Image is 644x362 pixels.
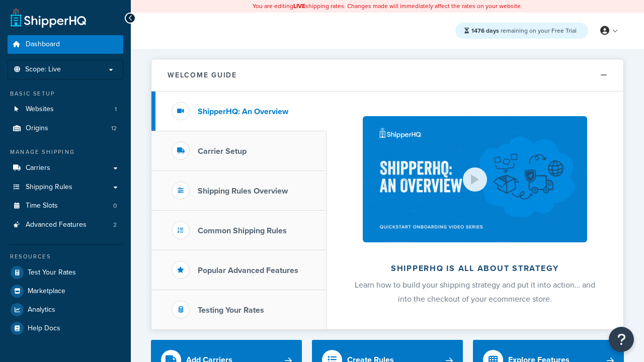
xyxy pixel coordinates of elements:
[8,282,123,300] a: Marketplace
[8,216,123,234] li: Advanced Features
[25,65,61,74] span: Scope: Live
[26,221,87,229] span: Advanced Features
[111,124,117,133] span: 12
[8,100,123,119] a: Websites1
[28,324,60,333] span: Help Docs
[8,35,123,54] a: Dashboard
[28,306,55,314] span: Analytics
[363,116,587,242] img: ShipperHQ is all about strategy
[168,71,237,79] h2: Welcome Guide
[113,202,117,210] span: 0
[198,306,264,315] h3: Testing Your Rates
[26,105,54,114] span: Websites
[198,266,298,275] h3: Popular Advanced Features
[28,287,65,296] span: Marketplace
[8,263,123,282] a: Test Your Rates
[8,119,123,138] a: Origins12
[26,124,48,133] span: Origins
[8,178,123,197] a: Shipping Rules
[8,148,123,156] div: Manage Shipping
[8,319,123,337] a: Help Docs
[471,26,577,35] span: remaining on your Free Trial
[8,197,123,215] li: Time Slots
[26,40,60,49] span: Dashboard
[28,268,76,277] span: Test Your Rates
[26,183,72,192] span: Shipping Rules
[8,89,123,98] div: Basic Setup
[26,164,50,172] span: Carriers
[115,105,117,114] span: 1
[293,2,305,11] b: LIVE
[609,327,634,352] button: Open Resource Center
[198,226,287,235] h3: Common Shipping Rules
[198,147,247,156] h3: Carrier Setup
[113,221,117,229] span: 2
[8,100,123,119] li: Websites
[8,252,123,261] div: Resources
[8,197,123,215] a: Time Slots0
[8,159,123,177] a: Carriers
[355,279,595,305] span: Learn how to build your shipping strategy and put it into action… and into the checkout of your e...
[151,59,623,92] button: Welcome Guide
[471,26,499,35] strong: 1476 days
[198,107,288,116] h3: ShipperHQ: An Overview
[8,119,123,138] li: Origins
[198,187,288,196] h3: Shipping Rules Overview
[26,202,58,210] span: Time Slots
[8,216,123,234] a: Advanced Features2
[353,264,597,273] h2: ShipperHQ is all about strategy
[8,301,123,319] a: Analytics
